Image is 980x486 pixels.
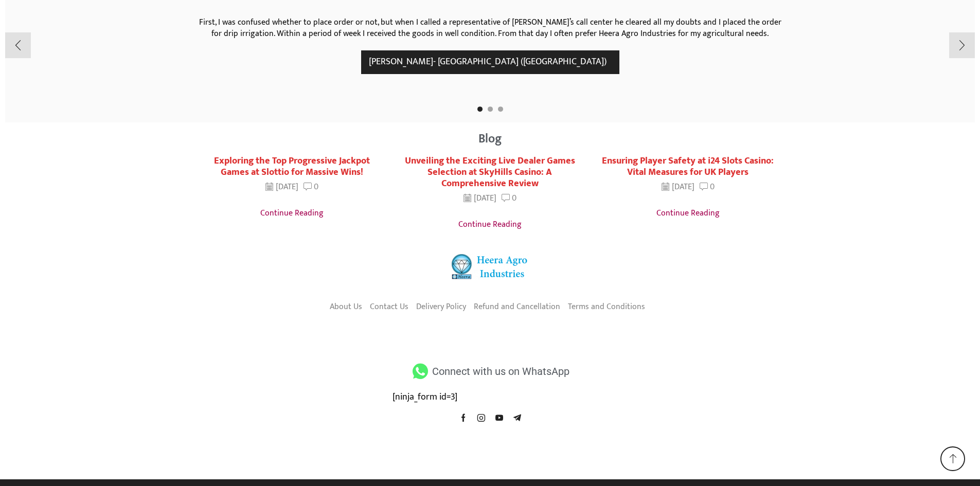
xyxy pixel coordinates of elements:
span: Continue reading [458,218,522,231]
div: 9 / 16 [394,155,586,232]
span: 0 [512,191,516,205]
time: [DATE] [265,181,298,193]
a: About Us [330,298,362,316]
a: Contact Us [370,298,408,316]
div: Previous slide [5,32,31,58]
span: 0 [314,180,318,193]
a: Terms and Conditions [568,298,645,316]
span: Connect with us on WhatsApp [430,362,569,381]
a: 0 [502,192,516,204]
span: 0 [710,180,715,193]
span: Go to slide 3 [498,106,503,112]
div: [ninja_form id=3] [393,391,588,404]
a: Delivery Policy [416,298,466,316]
span: Go to slide 2 [488,106,493,112]
h2: Blog [202,133,778,145]
span: Go to slide 1 [477,106,483,112]
a: Unveiling the Exciting Live Dealer Games Selection at SkyHills Casino: A Comprehensive Review [405,153,575,191]
a: 0 [700,181,715,193]
div: Next slide [949,32,975,58]
time: [DATE] [662,181,694,193]
a: Continue reading [203,202,381,221]
time: [DATE] [464,192,496,204]
div: 10 / 16 [592,155,785,221]
span: Continue reading [260,207,324,220]
a: Ensuring Player Safety at i24 Slots Casino: Vital Measures for UK Players [602,153,774,180]
a: 0 [304,181,318,193]
a: Continue reading [599,202,777,221]
img: heera-logo-84.png [452,254,529,279]
a: Continue reading [401,213,579,232]
span: Continue reading [656,207,720,220]
div: 8 / 16 [195,155,388,221]
div: First, I was confused whether to place order or not, but when I called a representative of [PERSO... [197,17,783,41]
a: Refund and Cancellation [474,298,560,316]
a: Exploring the Top Progressive Jackpot Games at Slottio for Massive Wins! [214,153,370,180]
div: [PERSON_NAME]- [GEOGRAPHIC_DATA] ([GEOGRAPHIC_DATA]) [361,50,619,74]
